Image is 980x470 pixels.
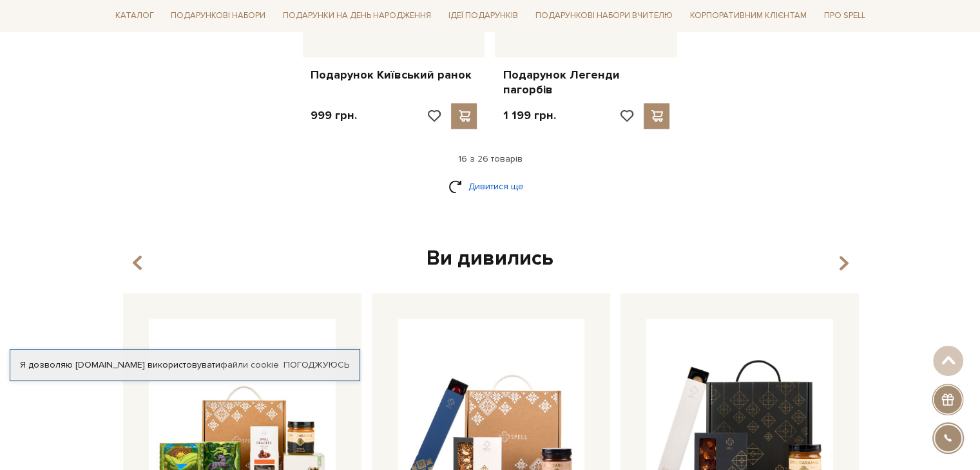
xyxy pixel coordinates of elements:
div: Я дозволяю [DOMAIN_NAME] використовувати [10,359,360,371]
a: Подарункові набори Вчителю [530,5,678,27]
a: файли cookie [220,359,279,370]
a: Подарунок Київський ранок [311,68,477,82]
div: 16 з 26 товарів [105,153,876,165]
p: 999 грн. [311,108,357,123]
a: Ідеї подарунків [443,6,523,26]
p: 1 199 грн. [503,108,555,123]
a: Подарункові набори [166,6,271,26]
a: Корпоративним клієнтам [685,6,812,26]
a: Дивитися ще [448,175,532,198]
a: Про Spell [818,6,870,26]
a: Погоджуюсь [283,359,349,371]
a: Подарунки на День народження [278,6,436,26]
div: Ви дивились [118,245,863,272]
a: Подарунок Легенди пагорбів [503,68,669,98]
a: Каталог [110,6,159,26]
